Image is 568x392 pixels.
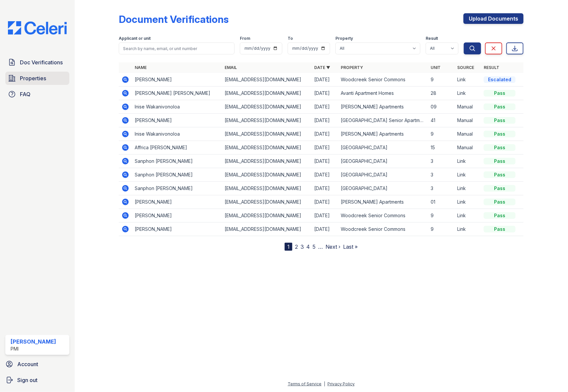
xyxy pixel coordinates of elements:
[240,36,250,41] label: From
[225,65,237,70] a: Email
[307,243,310,250] a: 4
[132,141,222,155] td: Affrica [PERSON_NAME]
[3,358,72,371] a: Account
[222,209,312,223] td: [EMAIL_ADDRESS][DOMAIN_NAME]
[484,131,516,137] div: Pass
[132,155,222,168] td: Sanphon [PERSON_NAME]
[338,114,428,127] td: [GEOGRAPHIC_DATA] Senior Apartments
[327,381,355,386] a: Privacy Policy
[222,87,312,100] td: [EMAIL_ADDRESS][DOMAIN_NAME]
[222,127,312,141] td: [EMAIL_ADDRESS][DOMAIN_NAME]
[312,73,338,87] td: [DATE]
[484,76,516,83] div: Escalated
[338,73,428,87] td: Woodcreek Senior Commons
[17,360,38,368] span: Account
[132,195,222,209] td: [PERSON_NAME]
[132,87,222,100] td: [PERSON_NAME] [PERSON_NAME]
[132,223,222,236] td: [PERSON_NAME]
[17,376,37,384] span: Sign out
[312,168,338,182] td: [DATE]
[20,90,31,98] span: FAQ
[455,141,481,155] td: Manual
[428,155,455,168] td: 3
[484,212,516,219] div: Pass
[428,127,455,141] td: 9
[455,209,481,223] td: Link
[324,381,325,386] div: |
[132,209,222,223] td: [PERSON_NAME]
[132,127,222,141] td: Inise Wakanivonoloa
[301,243,304,250] a: 3
[222,155,312,168] td: [EMAIL_ADDRESS][DOMAIN_NAME]
[484,185,516,192] div: Pass
[3,21,72,34] img: CE_Logo_Blue-a8612792a0a2168367f1c8372b55b34899dd931a85d93a1a3d3e32e68fde9ad4.png
[3,373,72,387] a: Sign out
[431,65,441,70] a: Unit
[312,182,338,195] td: [DATE]
[426,36,438,41] label: Result
[338,223,428,236] td: Woodcreek Senior Commons
[484,103,516,110] div: Pass
[326,243,341,250] a: Next ›
[338,127,428,141] td: [PERSON_NAME] Apartments
[428,87,455,100] td: 28
[132,73,222,87] td: [PERSON_NAME]
[455,114,481,127] td: Manual
[484,171,516,178] div: Pass
[484,65,499,70] a: Result
[428,195,455,209] td: 01
[338,182,428,195] td: [GEOGRAPHIC_DATA]
[312,114,338,127] td: [DATE]
[428,73,455,87] td: 9
[428,141,455,155] td: 15
[312,155,338,168] td: [DATE]
[312,127,338,141] td: [DATE]
[338,155,428,168] td: [GEOGRAPHIC_DATA]
[312,100,338,114] td: [DATE]
[312,195,338,209] td: [DATE]
[338,100,428,114] td: [PERSON_NAME] Apartments
[428,209,455,223] td: 9
[428,182,455,195] td: 3
[338,87,428,100] td: Avanti Apartment Homes
[132,100,222,114] td: Inise Wakanivonoloa
[455,223,481,236] td: Link
[455,195,481,209] td: Link
[222,223,312,236] td: [EMAIL_ADDRESS][DOMAIN_NAME]
[222,100,312,114] td: [EMAIL_ADDRESS][DOMAIN_NAME]
[484,117,516,124] div: Pass
[222,114,312,127] td: [EMAIL_ADDRESS][DOMAIN_NAME]
[222,141,312,155] td: [EMAIL_ADDRESS][DOMAIN_NAME]
[338,209,428,223] td: Woodcreek Senior Commons
[295,243,298,250] a: 2
[132,182,222,195] td: Sanphon [PERSON_NAME]
[132,168,222,182] td: Sanphon [PERSON_NAME]
[312,141,338,155] td: [DATE]
[428,168,455,182] td: 3
[335,36,353,41] label: Property
[312,209,338,223] td: [DATE]
[11,338,56,346] div: [PERSON_NAME]
[313,243,316,250] a: 5
[455,182,481,195] td: Link
[343,243,358,250] a: Last »
[319,243,323,251] span: …
[20,74,46,82] span: Properties
[288,36,293,41] label: To
[132,114,222,127] td: [PERSON_NAME]
[338,141,428,155] td: [GEOGRAPHIC_DATA]
[428,114,455,127] td: 41
[455,73,481,87] td: Link
[484,144,516,151] div: Pass
[135,65,147,70] a: Name
[288,381,321,386] a: Terms of Service
[463,13,524,24] a: Upload Documents
[455,168,481,182] td: Link
[222,168,312,182] td: [EMAIL_ADDRESS][DOMAIN_NAME]
[119,42,235,54] input: Search by name, email, or unit number
[428,100,455,114] td: 09
[312,87,338,100] td: [DATE]
[338,195,428,209] td: [PERSON_NAME] Apartments
[285,243,292,251] div: 1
